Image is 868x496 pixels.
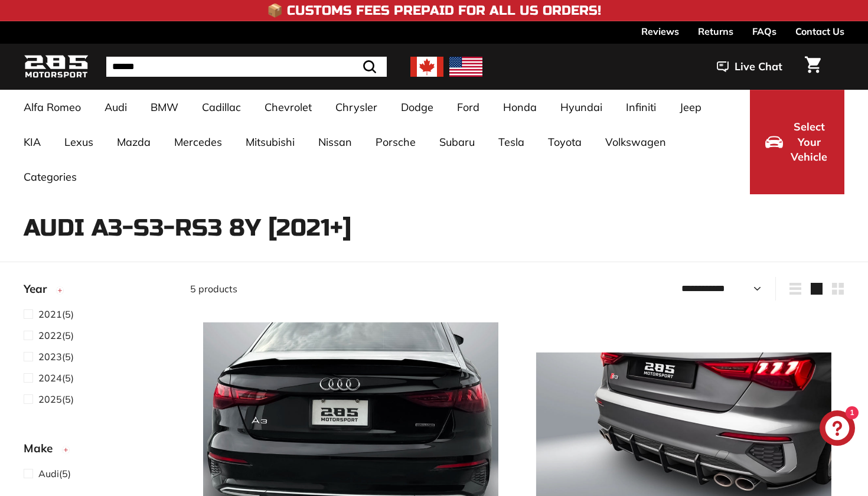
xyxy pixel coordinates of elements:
a: Cart [798,47,828,87]
span: (5) [38,328,74,342]
a: Returns [698,21,733,41]
a: Categories [12,159,89,194]
a: Tesla [487,125,536,159]
a: Cadillac [190,90,253,125]
a: Mazda [105,125,162,159]
a: Nissan [306,125,364,159]
a: Mitsubishi [234,125,306,159]
span: Live Chat [735,59,782,74]
a: Hyundai [549,90,614,125]
a: Mercedes [162,125,234,159]
a: Contact Us [795,21,844,41]
inbox-online-store-chat: Shopify online store chat [816,410,859,449]
a: Alfa Romeo [12,90,93,125]
a: Lexus [53,125,105,159]
a: KIA [12,125,53,159]
button: Make [24,436,171,466]
input: Search [106,57,387,77]
div: 5 products [190,282,517,296]
a: Porsche [364,125,428,159]
span: 2024 [38,372,62,384]
a: Subaru [428,125,487,159]
span: 2023 [38,351,62,363]
a: Ford [445,90,491,125]
a: Chevrolet [253,90,324,125]
a: Audi [93,90,139,125]
span: Year [24,280,56,298]
span: 2025 [38,393,62,405]
span: Make [24,440,61,457]
span: (5) [38,392,74,406]
a: Volkswagen [593,125,678,159]
a: Reviews [641,21,679,41]
img: Logo_285_Motorsport_areodynamics_components [24,53,89,81]
a: FAQs [752,21,776,41]
h1: Audi A3-S3-RS3 8Y [2021+] [24,215,844,241]
span: (5) [38,371,74,385]
span: 2022 [38,329,62,341]
span: (5) [38,350,74,364]
span: Audi [38,468,59,479]
span: (5) [38,466,71,481]
a: Jeep [668,90,713,125]
a: BMW [139,90,190,125]
a: Dodge [389,90,445,125]
span: (5) [38,307,74,321]
a: Toyota [536,125,593,159]
button: Year [24,277,171,306]
button: Live Chat [701,52,798,81]
h4: 📦 Customs Fees Prepaid for All US Orders! [267,4,601,18]
a: Honda [491,90,549,125]
a: Infiniti [614,90,668,125]
a: Chrysler [324,90,389,125]
span: 2021 [38,308,62,320]
button: Select Your Vehicle [750,90,844,194]
span: Select Your Vehicle [789,119,829,165]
